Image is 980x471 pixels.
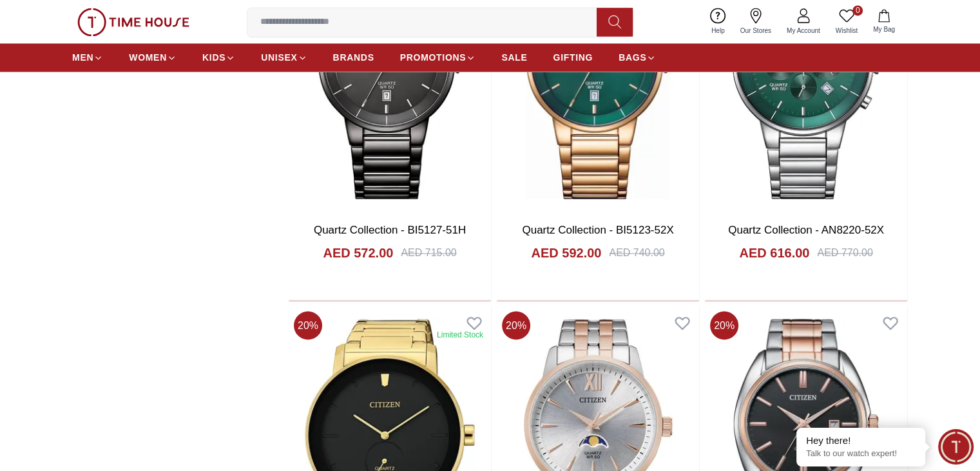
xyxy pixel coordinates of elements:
span: My Account [782,26,825,35]
a: BAGS [619,46,656,69]
a: GIFTING [553,46,593,69]
span: 20 % [710,311,738,339]
h4: AED 572.00 [323,244,393,262]
div: Hey there! [806,434,916,447]
button: My Bag [865,6,903,37]
a: 0Wishlist [828,5,865,38]
span: 20 % [294,311,322,339]
a: WOMEN [129,46,177,69]
span: BRANDS [333,51,374,64]
span: BAGS [619,51,646,64]
a: BRANDS [333,46,374,69]
a: Quartz Collection - AN8220-52X [728,224,884,236]
span: Help [706,26,730,35]
a: MEN [72,46,103,69]
span: WOMEN [129,51,167,64]
span: My Bag [868,25,900,34]
a: Quartz Collection - BI5123-52X [522,224,673,236]
span: MEN [72,51,93,64]
span: 0 [852,5,863,15]
a: UNISEX [261,46,307,69]
h4: AED 592.00 [531,244,601,262]
p: Talk to our watch expert! [806,448,916,459]
span: 20 % [502,311,530,339]
a: SALE [501,46,527,69]
span: UNISEX [261,51,297,64]
a: Quartz Collection - BI5127-51H [314,224,466,236]
span: GIFTING [553,51,593,64]
a: Help [704,5,733,38]
h4: AED 616.00 [739,244,809,262]
a: PROMOTIONS [400,46,476,69]
div: Chat Widget [938,429,974,465]
div: Limited Stock [437,329,483,339]
img: ... [77,8,189,36]
div: AED 715.00 [401,245,456,261]
span: SALE [501,51,527,64]
span: KIDS [202,51,226,64]
div: AED 740.00 [609,245,664,261]
span: Wishlist [831,26,863,35]
span: Our Stores [735,26,776,35]
span: PROMOTIONS [400,51,466,64]
div: AED 770.00 [817,245,872,261]
a: Our Stores [733,5,779,38]
a: KIDS [202,46,235,69]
